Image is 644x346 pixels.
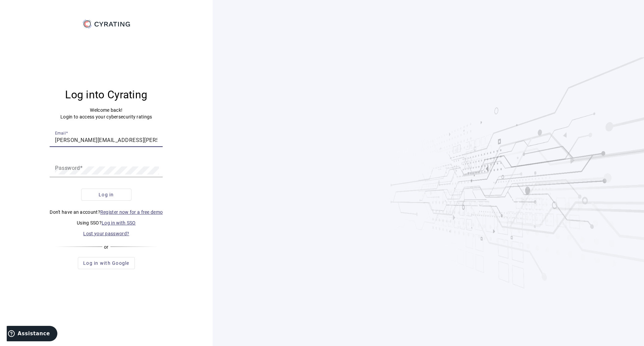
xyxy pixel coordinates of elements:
mat-label: Password [55,164,80,171]
span: Log in [99,191,114,198]
h3: Log into Cyrating [50,88,163,101]
p: Don't have an account? [50,209,163,215]
a: Log in with SSO [102,220,136,226]
p: Using SSO? [50,219,163,226]
p: Welcome back! Login to access your cybersecurity ratings [50,107,163,120]
div: or [55,244,158,250]
span: Log in with Google [83,260,129,266]
g: CYRATING [95,22,130,27]
button: Log in with Google [78,257,135,269]
a: Register now for a free demo [100,209,163,215]
iframe: Ouvre un widget dans lequel vous pouvez trouver plus d’informations [7,326,57,343]
button: Log in [81,189,131,201]
mat-label: Email [55,131,66,135]
a: Lost your password? [83,231,129,236]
